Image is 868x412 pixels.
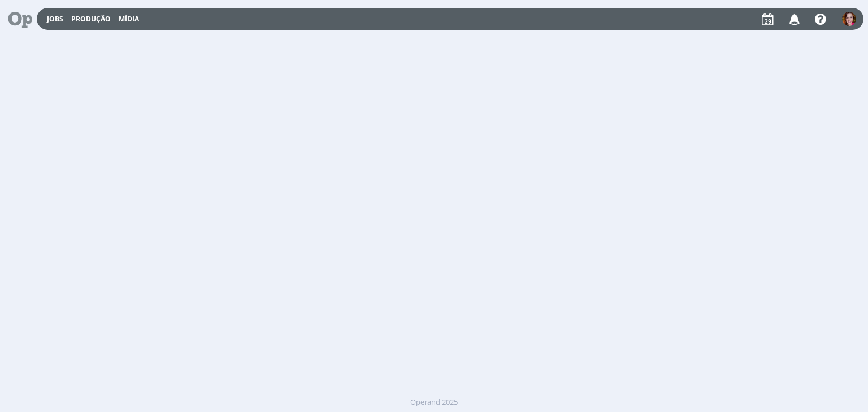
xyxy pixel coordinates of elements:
[47,14,63,24] a: Jobs
[44,15,67,24] button: Jobs
[71,14,111,24] a: Produção
[841,9,857,29] button: B
[115,15,142,24] button: Mídia
[68,15,114,24] button: Produção
[842,12,856,26] img: B
[119,14,139,24] a: Mídia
